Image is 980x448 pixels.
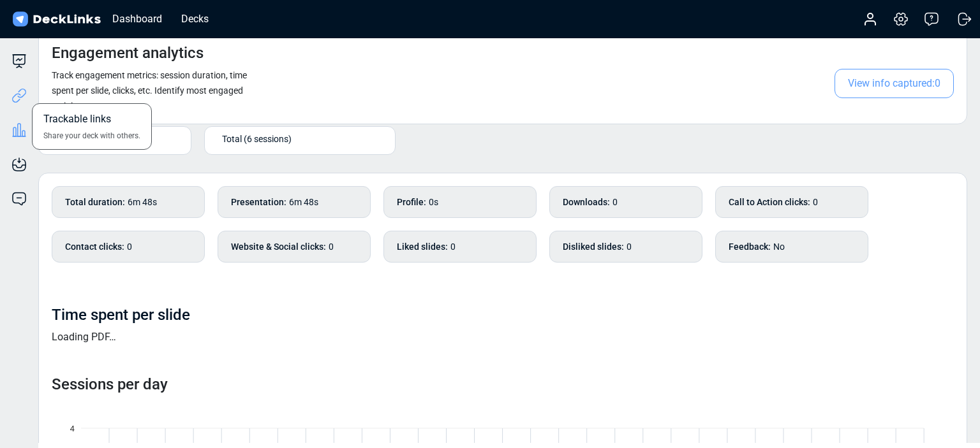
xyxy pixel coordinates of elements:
b: Call to Action clicks : [729,196,810,209]
span: 0 [813,197,818,207]
span: View info captured: 0 [835,69,954,98]
span: 0 [627,242,632,252]
tspan: 4 [70,423,75,433]
span: Share your deck with others. [43,130,140,141]
h4: Engagement analytics [52,44,204,62]
span: Trackable links [43,112,111,130]
b: Liked slides : [397,240,448,254]
div: Dashboard [106,11,168,27]
b: Profile : [397,196,426,209]
span: No [773,242,785,252]
b: Total duration : [65,196,125,209]
b: Website & Social clicks : [231,240,326,254]
span: 6m 48s [128,197,157,207]
span: 6m 48s [289,197,318,207]
div: Loading PDF… [52,329,954,345]
img: DeckLinks [10,10,103,29]
b: Presentation : [231,196,286,209]
h4: Time spent per slide [52,306,190,324]
span: Total (6 sessions) [222,132,292,145]
span: 0 [612,197,618,207]
b: Contact clicks : [65,240,124,254]
h4: Sessions per day [52,375,954,394]
b: Downloads : [563,196,610,209]
span: 0 [450,242,456,252]
span: 0 [329,242,334,252]
b: Feedback : [729,240,771,254]
small: Track engagement metrics: session duration, time spent per slide, clicks, etc. Identify most enga... [52,70,247,111]
span: 0s [429,197,438,207]
span: 0 [127,242,132,252]
div: Decks [175,11,215,27]
b: Disliked slides : [563,240,624,254]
